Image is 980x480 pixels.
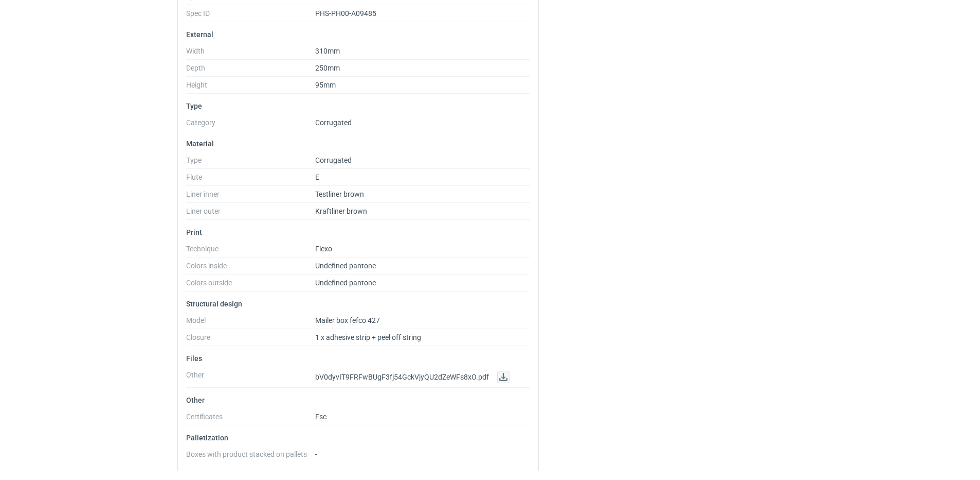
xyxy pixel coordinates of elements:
p: Other [186,396,530,404]
p: Files [186,354,530,363]
dt: Category [186,118,315,131]
span: Undefined pantone [315,262,376,270]
dt: Colors outside [186,279,315,292]
span: 95mm [315,81,336,89]
span: Flexo [315,245,332,253]
dt: Flute [186,173,315,186]
dt: Type [186,156,315,169]
dt: Colors inside [186,262,315,275]
dt: Liner inner [186,190,315,203]
dt: Width [186,47,315,60]
span: Fsc [315,413,326,421]
span: Testliner brown [315,190,364,198]
span: Kraftliner brown [315,207,367,215]
p: Palletization [186,434,530,442]
span: 310mm [315,47,340,55]
span: bV0dyvIT9FRFwBUgF3fj54GckVjyQU2dZeWFs8xO.pdf [315,373,489,381]
span: E [315,173,319,181]
dt: Spec ID [186,9,315,22]
p: Print [186,228,530,236]
p: Type [186,102,530,110]
span: Corrugated [315,156,352,164]
span: Undefined pantone [315,279,376,287]
dt: Other [186,371,315,388]
span: 1 x adhesive strip + peel off string [315,333,421,341]
span: 250mm [315,64,340,72]
dt: Height [186,81,315,94]
dt: Technique [186,245,315,258]
dt: Closure [186,333,315,346]
dt: Depth [186,64,315,77]
p: Structural design [186,300,530,308]
span: Corrugated [315,118,352,127]
span: Mailer box fefco 427 [315,316,380,324]
dt: Certificates [186,413,315,425]
span: PHS-PH00-A09485 [315,9,376,18]
dt: Model [186,316,315,329]
span: - [315,450,317,458]
dt: Boxes with product stacked on pallets [186,450,315,462]
p: Material [186,140,530,148]
dt: Liner outer [186,207,315,220]
p: External [186,30,530,39]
